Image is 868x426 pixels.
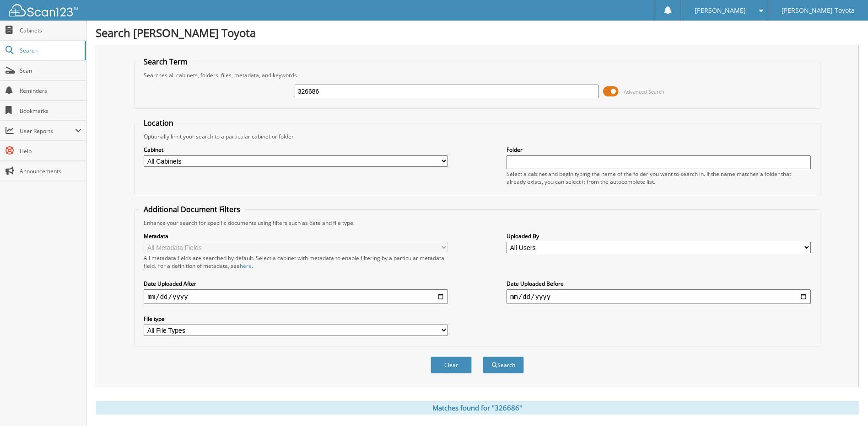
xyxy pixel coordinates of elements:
[507,280,811,288] label: Date Uploaded Before
[139,57,192,67] legend: Search Term
[20,27,81,34] span: Cabinets
[139,204,245,214] legend: Additional Document Filters
[139,133,815,140] div: Optionally limit your search to a particular cabinet or folder
[507,170,811,186] div: Select a cabinet and begin typing the name of the folder you want to search in. If the name match...
[144,289,448,304] input: start
[624,88,664,95] span: Advanced Search
[695,8,746,13] span: [PERSON_NAME]
[144,146,448,154] label: Cabinet
[144,232,448,240] label: Metadata
[20,107,81,115] span: Bookmarks
[144,315,448,323] label: File type
[144,280,448,288] label: Date Uploaded After
[483,357,524,373] button: Search
[139,219,815,227] div: Enhance your search for specific documents using filters such as date and file type.
[96,25,859,40] h1: Search [PERSON_NAME] Toyota
[507,232,811,240] label: Uploaded By
[240,262,252,270] a: here
[507,289,811,304] input: end
[20,47,80,54] span: Search
[20,87,81,95] span: Reminders
[139,71,815,79] div: Searches all cabinets, folders, files, metadata, and keywords
[507,146,811,154] label: Folder
[20,67,81,75] span: Scan
[96,401,859,415] div: Matches found for "326686"
[139,118,178,128] legend: Location
[20,147,81,155] span: Help
[782,8,855,13] span: [PERSON_NAME] Toyota
[431,357,472,373] button: Clear
[144,254,448,270] div: All metadata fields are searched by default. Select a cabinet with metadata to enable filtering b...
[20,127,75,135] span: User Reports
[20,167,81,175] span: Announcements
[9,4,78,16] img: scan123-logo-white.svg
